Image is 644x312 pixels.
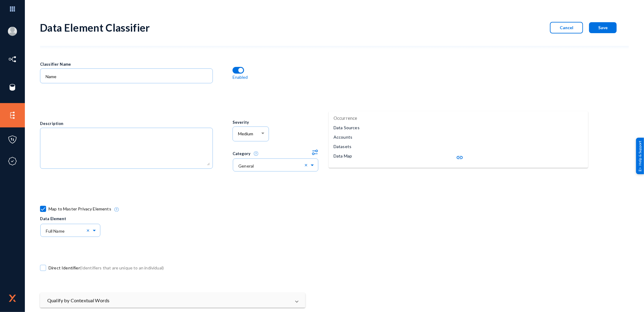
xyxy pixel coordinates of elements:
[334,143,351,150] p: Datasets
[40,293,305,308] mat-expansion-panel-header: Qualify by Contextual Words
[40,121,232,127] div: Description
[334,124,360,131] p: Data Sources
[40,21,150,34] div: Data Element Classifier
[560,25,573,30] span: Cancel
[636,138,644,174] div: Help & Support
[8,111,17,120] img: icon-elements.svg
[638,167,642,171] img: help_support.svg
[8,83,17,92] img: icon-sources.svg
[456,154,463,161] mat-icon: link
[47,297,291,304] mat-panel-title: Qualify by Contextual Words
[304,162,310,168] span: Clear all
[49,204,111,213] span: Map to Master Privacy Elements
[334,153,352,159] p: Data Map
[334,134,352,140] p: Accounts
[3,2,22,16] img: app launcher
[86,227,92,233] span: Clear all
[550,22,583,33] button: Cancel
[233,151,258,156] span: Category
[334,115,357,122] p: Occurrence
[8,157,17,166] img: icon-compliance.svg
[40,61,232,68] div: Classifier Name
[8,135,17,144] img: icon-policies.svg
[238,131,253,136] span: Medium
[8,55,17,64] img: icon-inventory.svg
[598,25,608,30] span: Save
[49,263,164,272] span: Direct Identifier
[233,120,319,126] div: Severity
[40,216,66,221] span: Data Element
[46,74,210,79] input: Name
[589,22,617,33] button: Save
[80,265,164,270] span: (Identifiers that are unique to an individual)
[233,74,248,80] p: Enabled
[8,27,17,36] img: blank-profile-picture.png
